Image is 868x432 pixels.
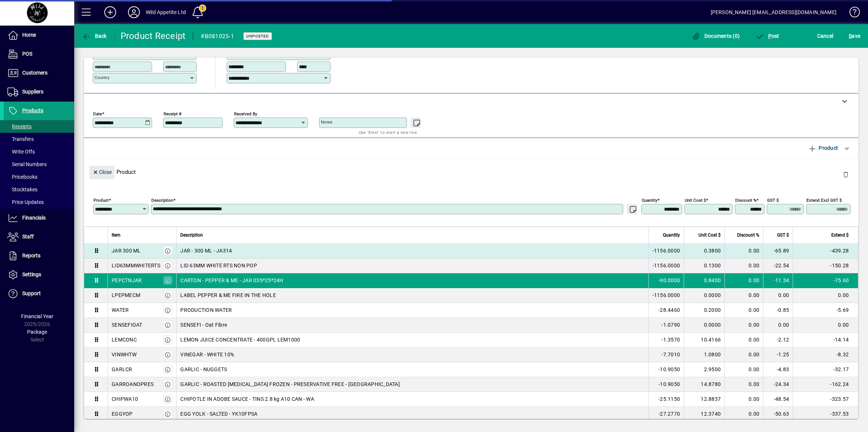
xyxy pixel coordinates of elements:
[793,407,858,422] td: -337.53
[793,288,858,303] td: 0.00
[7,199,44,205] span: Price Updates
[93,197,109,202] mat-label: Product
[92,166,112,178] span: Close
[22,253,40,258] span: Reports
[4,120,74,133] a: Receipts
[793,244,858,258] td: -439.28
[22,271,41,277] span: Settings
[777,231,789,239] span: GST $
[112,410,133,418] div: EGGYOP
[164,111,181,116] mat-label: Receipt #
[176,407,648,422] td: EGG YOLK - SALTED - YK10FPSA
[724,347,763,362] td: 0.00
[7,136,34,142] span: Transfers
[112,321,142,329] div: SENSEFIOAT
[704,351,721,358] span: 1.0800
[849,33,852,39] span: S
[793,347,858,362] td: -8.32
[22,70,47,76] span: Customers
[724,303,763,318] td: 0.00
[4,45,74,63] a: POS
[176,333,648,347] td: LEMON JUICE CONCENTRATE - 400GPL LEM1000
[847,29,862,43] button: Save
[21,313,53,319] span: Financial Year
[735,197,756,202] mat-label: Discount %
[112,247,141,254] div: JAR 300 ML
[704,321,721,329] span: 0.0000
[701,336,721,343] span: 10.4166
[176,258,648,273] td: LID 63MM WHITE RTS NON POP
[793,392,858,407] td: -323.57
[763,392,793,407] td: -48.54
[74,29,115,43] app-page-header-button: Back
[93,111,102,116] mat-label: Date
[4,171,74,183] a: Pricebooks
[648,288,684,303] td: -1156.0000
[648,347,684,362] td: -7.7010
[176,273,648,288] td: CARTON - PEPPER & ME - JAR 035*25*24H
[4,284,74,303] a: Support
[4,83,74,101] a: Suppliers
[112,395,138,403] div: CHIPWA10
[793,258,858,273] td: -150.28
[176,288,648,303] td: LABEL PEPPER & ME FIRE IN THE HOLE
[648,258,684,273] td: -1156.0000
[793,303,858,318] td: -5.69
[724,244,763,258] td: 0.00
[763,318,793,333] td: 0.00
[808,142,838,154] span: Product
[176,392,648,407] td: CHIPOTLE IN ADOBE SAUCE - TINS 2.8 kg A10 CAN - WA
[763,258,793,273] td: -22.54
[176,244,648,258] td: JAR - 300 ML - JA314
[7,187,37,192] span: Stocktakes
[112,351,137,358] div: VINWHTW
[724,407,763,422] td: 0.00
[98,6,122,19] button: Add
[112,231,121,239] span: Item
[817,30,834,42] span: Cancel
[691,33,740,39] span: Documents (0)
[711,6,836,18] div: [PERSON_NAME] [EMAIL_ADDRESS][DOMAIN_NAME]
[22,108,43,113] span: Products
[849,30,860,42] span: ave
[763,333,793,347] td: -2.12
[82,33,107,39] span: Back
[22,234,34,240] span: Staff
[22,51,32,57] span: POS
[815,29,835,43] button: Cancel
[724,273,763,288] td: 0.00
[724,362,763,377] td: 0.00
[4,247,74,265] a: Reports
[246,34,269,39] span: Unposted
[724,288,763,303] td: 0.00
[112,262,160,269] div: LID63MMWHITERTS
[151,197,173,202] mat-label: Description
[690,29,742,43] button: Documents (0)
[176,303,648,318] td: PRODUCTION WATER
[4,133,74,145] a: Transfers
[704,262,721,269] span: 0.1300
[4,183,74,196] a: Stocktakes
[701,395,721,403] span: 12.8837
[724,258,763,273] td: 0.00
[112,380,154,388] div: GARROANOPRES
[793,362,858,377] td: -32.17
[753,29,781,43] button: Post
[763,303,793,318] td: -0.85
[767,197,779,202] mat-label: GST $
[112,336,137,343] div: LEMCONC
[804,141,842,155] button: Product
[201,30,234,42] div: #B081025-1
[648,303,684,318] td: -28.4460
[4,145,74,158] a: Write Offs
[701,380,721,388] span: 14.8780
[793,318,858,333] td: 0.00
[7,174,37,180] span: Pricebooks
[793,377,858,392] td: -162.24
[704,291,721,299] span: 0.0000
[704,306,721,314] span: 0.2000
[321,119,332,125] mat-label: Notes
[89,166,115,179] button: Close
[763,407,793,422] td: -50.63
[112,306,129,314] div: WATER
